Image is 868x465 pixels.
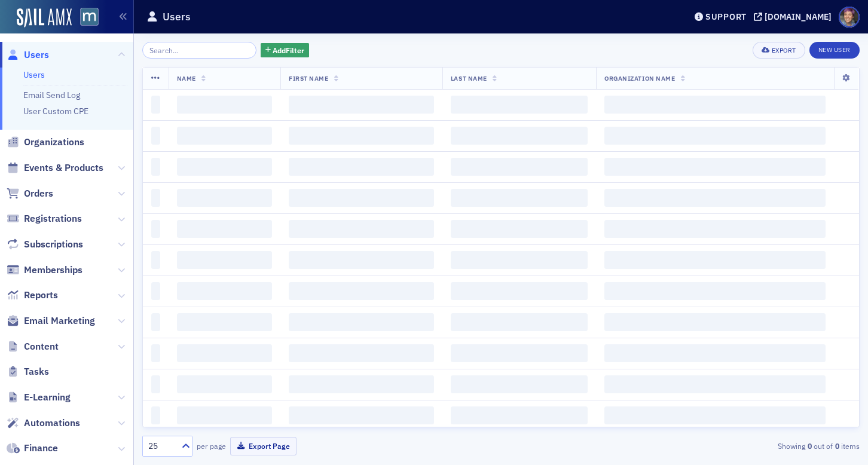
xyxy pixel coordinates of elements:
span: ‌ [289,189,434,207]
span: ‌ [604,96,826,114]
a: Users [23,69,45,80]
strong: 0 [833,440,841,451]
span: ‌ [151,375,160,393]
span: ‌ [177,251,273,269]
span: ‌ [177,375,273,393]
span: ‌ [451,220,588,238]
div: Showing out of items [629,440,860,451]
span: ‌ [177,313,273,331]
span: ‌ [151,158,160,176]
span: ‌ [151,313,160,331]
span: Reports [24,289,58,302]
span: ‌ [451,375,588,393]
a: New User [809,42,860,59]
img: SailAMX [80,8,99,26]
a: Memberships [7,264,82,277]
span: Orders [24,187,53,200]
input: Search… [142,42,256,59]
span: ‌ [289,158,434,176]
span: Organization Name [604,74,675,82]
span: ‌ [451,313,588,331]
span: Finance [24,442,58,455]
label: per page [197,440,226,451]
div: [DOMAIN_NAME] [765,11,832,22]
span: Add Filter [273,45,304,56]
span: ‌ [289,96,434,114]
span: ‌ [604,158,826,176]
span: E-Learning [24,391,71,404]
span: ‌ [451,158,588,176]
span: ‌ [151,127,160,145]
span: ‌ [451,406,588,424]
span: ‌ [451,251,588,269]
span: ‌ [289,220,434,238]
span: Profile [839,7,860,27]
a: Automations [7,417,80,430]
span: ‌ [177,96,273,114]
span: Memberships [24,264,82,277]
a: User Custom CPE [23,106,88,117]
h1: Users [163,10,191,24]
span: ‌ [451,96,588,114]
span: Events & Products [24,161,103,175]
div: Export [772,47,796,54]
span: ‌ [151,189,160,207]
span: ‌ [151,220,160,238]
button: AddFilter [261,43,310,58]
div: Support [705,11,747,22]
span: Content [24,340,59,353]
a: Events & Products [7,161,103,175]
span: ‌ [289,375,434,393]
span: ‌ [604,220,826,238]
span: ‌ [151,282,160,300]
a: Email Send Log [23,90,80,100]
span: ‌ [151,406,160,424]
a: View Homepage [72,8,99,28]
span: ‌ [177,344,273,362]
span: Name [177,74,196,82]
span: ‌ [289,313,434,331]
span: ‌ [289,344,434,362]
img: SailAMX [17,8,72,27]
div: 25 [148,440,175,452]
a: Registrations [7,212,82,225]
span: Organizations [24,136,84,149]
span: ‌ [604,189,826,207]
a: Subscriptions [7,238,83,251]
span: Users [24,48,49,62]
span: ‌ [289,406,434,424]
span: ‌ [177,189,273,207]
span: First Name [289,74,328,82]
span: Registrations [24,212,82,225]
span: ‌ [151,344,160,362]
span: Last Name [451,74,487,82]
span: ‌ [604,375,826,393]
span: ‌ [451,282,588,300]
span: ‌ [604,313,826,331]
span: ‌ [604,406,826,424]
span: ‌ [604,127,826,145]
a: Reports [7,289,58,302]
a: Orders [7,187,53,200]
span: ‌ [177,127,273,145]
button: Export Page [230,437,297,455]
span: ‌ [451,344,588,362]
span: Email Marketing [24,314,95,328]
span: ‌ [604,282,826,300]
span: ‌ [177,282,273,300]
span: Tasks [24,365,49,378]
a: Users [7,48,49,62]
span: ‌ [177,406,273,424]
a: E-Learning [7,391,71,404]
span: Subscriptions [24,238,83,251]
span: ‌ [289,127,434,145]
a: Email Marketing [7,314,95,328]
span: Automations [24,417,80,430]
button: Export [753,42,805,59]
span: ‌ [604,251,826,269]
a: Content [7,340,59,353]
a: Tasks [7,365,49,378]
span: ‌ [151,251,160,269]
span: ‌ [451,189,588,207]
